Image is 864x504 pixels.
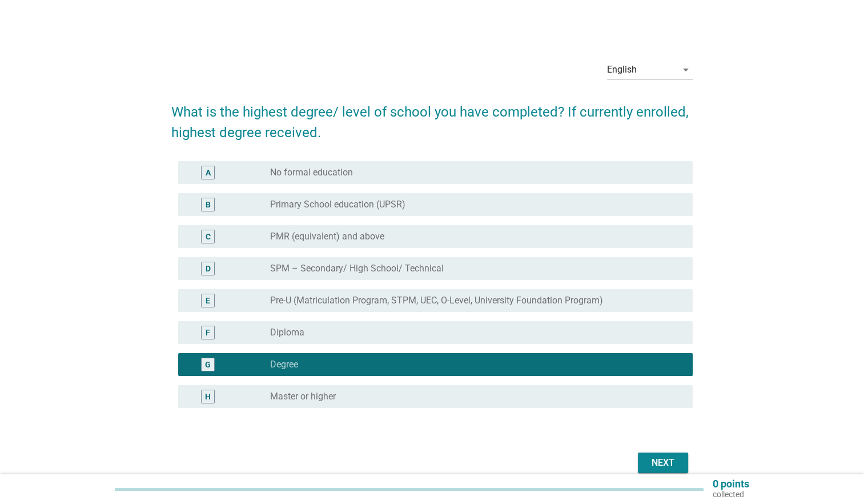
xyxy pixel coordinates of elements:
p: 0 points [713,479,749,489]
div: E [206,295,210,307]
label: Degree [270,359,298,370]
div: H [205,391,211,403]
div: Next [647,456,679,470]
div: B [206,199,211,211]
label: No formal education [270,167,353,178]
label: Pre-U (Matriculation Program, STPM, UEC, O-Level, University Foundation Program) [270,295,603,306]
label: Diploma [270,327,304,338]
h2: What is the highest degree/ level of school you have completed? If currently enrolled, highest de... [171,90,693,143]
label: PMR (equivalent) and above [270,231,384,242]
i: arrow_drop_down [679,63,693,77]
label: SPM – Secondary/ High School/ Technical [270,263,444,274]
div: F [206,327,210,339]
p: collected [713,489,749,499]
div: G [205,359,211,371]
div: A [206,167,211,179]
div: C [206,231,211,243]
label: Master or higher [270,391,336,402]
div: D [206,263,211,275]
div: English [607,65,637,75]
button: Next [638,453,688,473]
label: Primary School education (UPSR) [270,199,405,210]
